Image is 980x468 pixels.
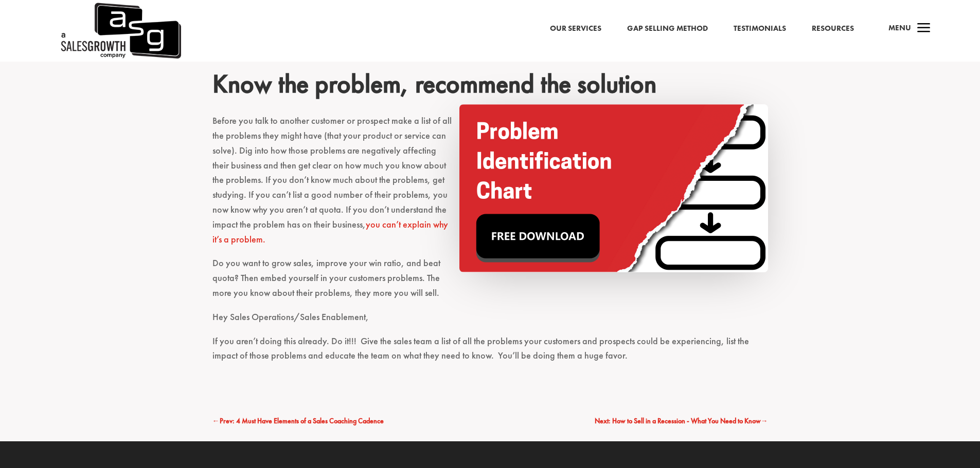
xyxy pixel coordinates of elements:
[212,310,768,334] p: Hey Sales Operations/Sales Enablement,
[761,416,768,425] span: →
[212,218,448,245] a: you can’t explain why it’s a problem.
[220,416,384,425] span: Prev: 4 Must Have Elements of a Sales Coaching Cadence
[888,23,911,33] span: Menu
[914,18,934,39] span: a
[550,22,601,35] a: Our Services
[212,334,768,373] p: If you aren’t doing this already. Do it!!! Give the sales team a list of all the problems your cu...
[595,415,768,427] a: Next: How to Sell in a Recession - What You Need to Know→
[812,22,854,35] a: Resources
[627,22,708,35] a: Gap Selling Method
[734,22,786,35] a: Testimonials
[212,416,220,425] span: ←
[212,68,768,104] h2: Know the problem, recommend the solution
[212,114,768,256] p: Before you talk to another customer or prospect make a list of all the problems they might have (...
[212,415,384,427] a: ←Prev: 4 Must Have Elements of a Sales Coaching Cadence
[212,256,768,309] p: Do you want to grow sales, improve your win ratio, and beat quota? Then embed yourself in your cu...
[595,416,761,425] span: Next: How to Sell in a Recession - What You Need to Know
